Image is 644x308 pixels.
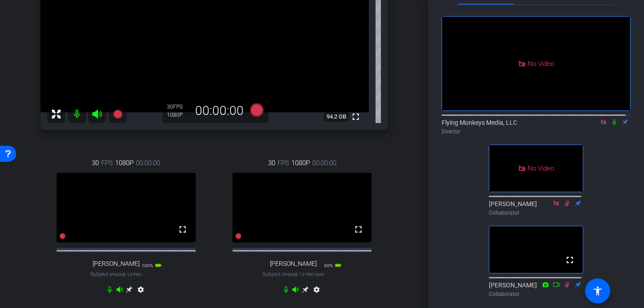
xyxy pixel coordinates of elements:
[282,272,324,277] span: iPhone 15 Pro Max
[335,262,342,269] mat-icon: battery_std
[136,158,160,168] span: 00:00:00
[167,111,189,119] div: 1080P
[90,270,142,278] span: Subject
[528,59,554,67] span: No Video
[173,104,183,110] span: FPS
[353,224,364,235] mat-icon: fullscreen
[291,158,310,168] span: 1080P
[277,158,289,168] span: FPS
[93,260,139,268] span: [PERSON_NAME]
[312,158,336,168] span: 00:00:00
[324,263,333,268] span: 60%
[489,290,583,298] div: Collaborator
[108,271,110,277] span: -
[167,103,189,110] div: 30
[92,158,99,168] span: 30
[263,270,324,278] span: Subject
[323,111,349,122] span: 94.2 GB
[115,158,134,168] span: 1080P
[281,271,282,277] span: -
[311,286,322,297] mat-icon: settings
[189,103,250,119] div: 00:00:00
[592,286,603,296] mat-icon: accessibility
[142,263,153,268] span: 100%
[442,128,631,136] div: Director
[489,281,583,298] div: [PERSON_NAME]
[110,272,142,277] span: iPhone 13 Pro
[350,111,361,122] mat-icon: fullscreen
[135,286,146,297] mat-icon: settings
[564,255,575,265] mat-icon: fullscreen
[442,118,631,136] div: Flying Monkeys Media, LLC
[528,164,554,172] span: No Video
[489,199,583,217] div: [PERSON_NAME]
[268,158,275,168] span: 30
[489,209,583,217] div: Collaborator
[270,260,317,268] span: [PERSON_NAME]
[177,224,188,235] mat-icon: fullscreen
[155,262,162,269] mat-icon: battery_std
[101,158,113,168] span: FPS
